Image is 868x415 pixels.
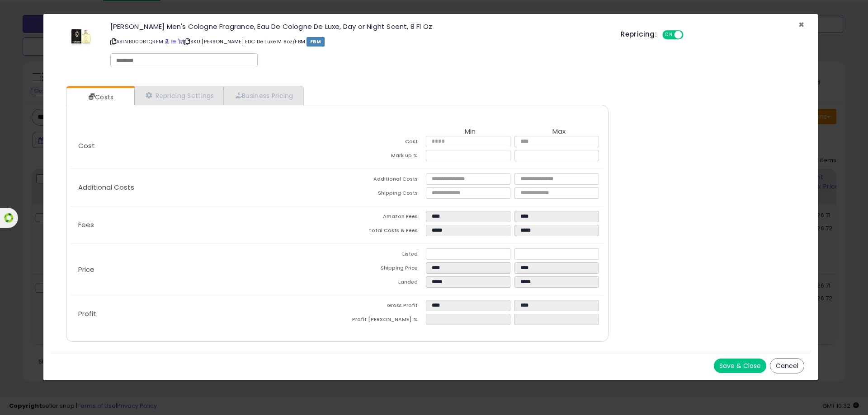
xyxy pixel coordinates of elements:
[307,37,325,47] span: FBM
[621,31,657,38] h5: Repricing:
[71,142,337,149] p: Cost
[171,38,176,45] a: All offer listings
[337,150,426,164] td: Mark up %
[770,358,804,373] button: Cancel
[71,266,337,273] p: Price
[337,173,426,187] td: Additional Costs
[337,211,426,225] td: Amazon Fees
[337,314,426,328] td: Profit [PERSON_NAME] %
[110,34,607,49] p: ASIN: B000BTQRFM | SKU: [PERSON_NAME] EDC De Luxe M 8oz/FBM
[337,225,426,239] td: Total Costs & Fees
[337,187,426,201] td: Shipping Costs
[224,86,302,105] a: Business Pricing
[71,184,337,191] p: Additional Costs
[514,128,603,136] th: Max
[682,31,697,39] span: OFF
[337,276,426,290] td: Landed
[337,248,426,262] td: Listed
[663,31,675,39] span: ON
[337,262,426,276] td: Shipping Price
[714,359,766,373] button: Save & Close
[66,88,133,106] a: Costs
[337,300,426,314] td: Gross Profit
[165,38,170,45] a: BuyBox page
[71,221,337,228] p: Fees
[798,18,804,31] span: ×
[426,128,514,136] th: Min
[134,86,224,105] a: Repricing Settings
[71,310,337,317] p: Profit
[110,23,607,30] h3: [PERSON_NAME] Men's Cologne Fragrance, Eau De Cologne De Luxe, Day or Night Scent, 8 Fl Oz
[67,23,94,50] img: 31GAS18mvgL._SL60_.jpg
[337,136,426,150] td: Cost
[178,38,183,45] a: Your listing only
